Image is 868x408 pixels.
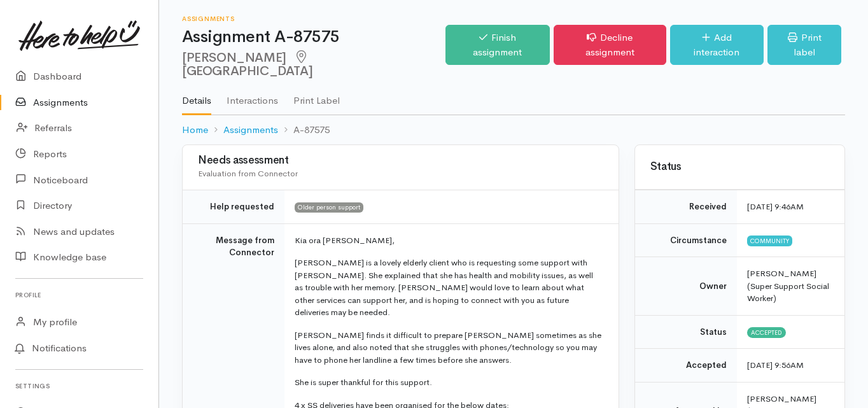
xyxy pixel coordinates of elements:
[182,115,845,145] nav: breadcrumb
[747,327,786,337] span: Accepted
[747,201,804,212] time: [DATE] 9:46AM
[278,123,330,137] li: A-87575
[767,25,841,65] a: Print label
[198,168,298,179] span: Evaluation from Connector
[295,329,603,367] p: [PERSON_NAME] finds it difficult to prepare [PERSON_NAME] sometimes as she lives alone, and also ...
[182,28,445,46] h1: Assignment A-87575
[445,25,549,65] a: Finish assignment
[293,78,340,114] a: Print Label
[635,349,737,383] td: Accepted
[182,78,211,115] a: Details
[295,202,363,213] span: Older person support
[650,161,829,173] h3: Status
[670,25,764,65] a: Add interaction
[635,257,737,316] td: Owner
[182,50,445,79] h2: [PERSON_NAME]
[182,15,445,22] h6: Assignments
[295,376,603,389] p: She is super thankful for this support.
[554,25,666,65] a: Decline assignment
[747,268,829,304] span: [PERSON_NAME] (Super Support Social Worker)
[15,377,143,395] h6: Settings
[182,123,208,137] a: Home
[223,123,278,137] a: Assignments
[635,315,737,349] td: Status
[198,155,603,167] h3: Needs assessment
[747,236,792,246] span: Community
[635,223,737,257] td: Circumstance
[182,49,312,79] span: [GEOGRAPHIC_DATA]
[747,360,804,370] time: [DATE] 9:56AM
[295,234,603,247] p: Kia ora [PERSON_NAME],
[227,78,278,114] a: Interactions
[295,257,603,319] p: [PERSON_NAME] is a lovely elderly client who is requesting some support with [PERSON_NAME]. She e...
[635,190,737,224] td: Received
[183,190,284,224] td: Help requested
[15,286,143,304] h6: Profile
